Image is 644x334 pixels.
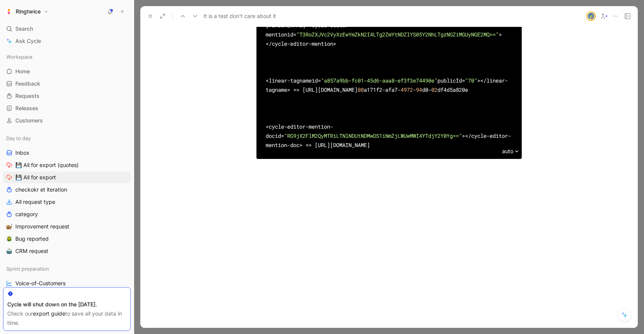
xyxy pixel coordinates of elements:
[15,36,41,46] span: Ask Cycle
[416,86,422,93] span: 94
[6,248,12,254] img: 🤖
[431,86,437,93] span: 02
[321,77,437,84] span: "a857a9bb-fc01-45d6-aaa8-ef3f3e74490e"
[15,24,33,33] span: Search
[312,77,318,84] span: id
[15,174,56,181] span: 💾 All for export
[3,103,131,114] a: Releases
[3,147,131,159] a: Inbox
[465,77,477,84] span: "70"
[3,35,131,47] a: Ask Cycle
[15,279,66,287] span: Voice-of-Customers
[3,66,131,77] a: Home
[6,223,12,230] img: 🐌
[401,86,413,93] span: 4972
[3,78,131,89] a: Feedback
[3,6,51,17] button: RingtwiceRingtwice
[3,132,131,257] div: Day to dayInbox💾 All for export (quotes)💾 All for exportcheckokr et iterationAll request typecate...
[204,12,276,21] span: It is a test don't care about it
[7,309,127,327] div: Check our to save all your data in time.
[5,8,13,15] img: Ringtwice
[15,247,48,255] span: CRM request
[3,233,131,245] a: 🪲Bug reported
[6,236,12,242] img: 🪲
[15,235,49,243] span: Bug reported
[33,310,65,317] a: export guide
[3,159,131,171] a: 💾 All for export (quotes)
[5,234,14,243] button: 🪲
[3,184,131,195] a: checkokr et iteration
[15,198,55,206] span: All request type
[5,246,14,256] button: 🤖
[15,80,40,88] span: Feedback
[3,278,131,289] a: Voice-of-Customers
[15,186,67,193] span: checkokr et iteration
[3,172,131,183] a: 💾 All for export
[6,53,33,61] span: Workspace
[3,263,131,274] div: Sprint preparation
[15,104,38,112] span: Releases
[15,92,39,100] span: Requests
[3,245,131,257] a: 🤖CRM request
[3,132,131,144] div: Day to day
[5,222,14,231] button: 🐌
[15,223,69,230] span: Improvement request
[358,86,364,93] span: 08
[3,208,131,220] a: category
[3,23,131,35] div: Search
[275,132,281,139] span: id
[6,265,49,273] span: Sprint preparation
[16,8,41,15] h1: Ringtwice
[284,132,462,139] span: "RG9jX2FlM2QyMTRiLTNlNDUtNDMwOS1iNmZjLWUwMWI4YTdjY2Y0Yg=="
[3,90,131,102] a: Requests
[502,147,519,156] div: auto
[3,263,131,326] div: Sprint preparationVoice-of-CustomersPlan in the sprint♟️Candidate for next sprint🤖Grooming
[15,68,30,75] span: Home
[502,147,513,156] span: auto
[3,221,131,232] a: 🐌Improvement request
[7,300,127,309] div: Cycle will shut down on the [DATE].
[3,196,131,208] a: All request type
[3,51,131,63] div: Workspace
[296,31,499,38] span: "T3RoZXJVc2VyXzEwYmZkN2I4LTg2ZmYtNDZlYS05Y2NhLTgzNGZiMGUyNGE2MQ=="
[15,161,79,169] span: 💾 All for export (quotes)
[15,117,43,124] span: Customers
[587,12,595,20] img: avatar
[15,149,30,157] span: Inbox
[287,31,293,38] span: id
[6,134,31,142] span: Day to day
[15,210,38,218] span: category
[3,115,131,126] a: Customers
